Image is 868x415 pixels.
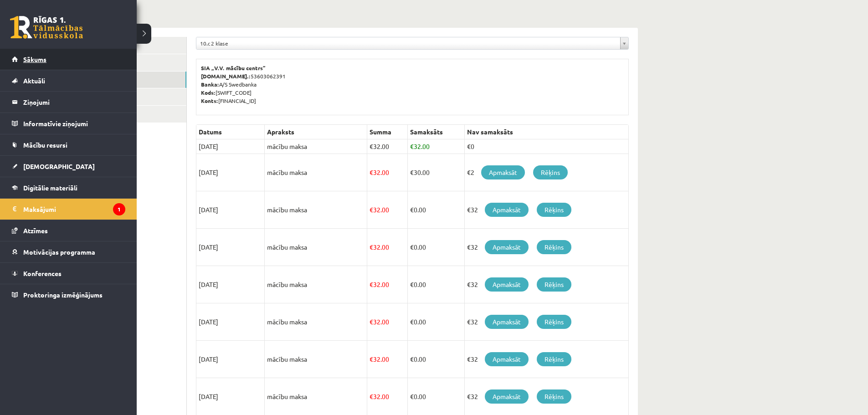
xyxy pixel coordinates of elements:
[370,280,373,288] span: €
[196,154,265,191] td: [DATE]
[367,139,408,154] td: 32.00
[113,203,125,215] i: 1
[12,156,125,177] a: [DEMOGRAPHIC_DATA]
[464,125,628,139] th: Nav samaksāts
[410,205,414,214] span: €
[367,125,408,139] th: Summa
[407,266,464,303] td: 0.00
[407,139,464,154] td: 32.00
[370,142,373,150] span: €
[370,318,373,326] span: €
[370,355,373,363] span: €
[537,315,571,329] a: Rēķins
[201,97,218,104] b: Konts:
[537,277,571,292] a: Rēķins
[10,16,83,39] a: Rīgas 1. Tālmācības vidusskola
[407,303,464,341] td: 0.00
[537,240,571,254] a: Rēķins
[407,154,464,191] td: 30.00
[196,139,265,154] td: [DATE]
[12,220,125,241] a: Atzīmes
[265,125,367,139] th: Apraksts
[12,177,125,198] a: Digitālie materiāli
[407,125,464,139] th: Samaksāts
[537,352,571,366] a: Rēķins
[12,113,125,134] a: Informatīvie ziņojumi
[12,92,125,113] a: Ziņojumi
[23,291,103,299] span: Proktoringa izmēģinājums
[367,303,408,341] td: 32.00
[537,203,571,217] a: Rēķins
[367,341,408,378] td: 32.00
[201,64,624,105] p: 53603062391 A/S Swedbanka [SWIFT_CODE] [FINANCIAL_ID]
[485,389,529,404] a: Apmaksāt
[12,70,125,91] a: Aktuāli
[23,184,77,192] span: Digitālie materiāli
[265,191,367,229] td: mācību maksa
[23,199,125,220] legend: Maksājumi
[12,241,125,262] a: Motivācijas programma
[12,199,125,220] a: Maksājumi1
[370,392,373,400] span: €
[12,284,125,305] a: Proktoringa izmēģinājums
[23,55,46,63] span: Sākums
[23,77,45,85] span: Aktuāli
[410,280,414,288] span: €
[265,341,367,378] td: mācību maksa
[410,243,414,251] span: €
[464,139,628,154] td: €0
[196,125,265,139] th: Datums
[23,248,95,256] span: Motivācijas programma
[12,134,125,155] a: Mācību resursi
[367,154,408,191] td: 32.00
[370,243,373,251] span: €
[410,392,414,400] span: €
[485,203,529,217] a: Apmaksāt
[533,165,568,179] a: Rēķins
[367,229,408,266] td: 32.00
[367,266,408,303] td: 32.00
[410,168,414,176] span: €
[265,229,367,266] td: mācību maksa
[464,154,628,191] td: €2
[23,141,67,149] span: Mācību resursi
[370,168,373,176] span: €
[23,92,125,113] legend: Ziņojumi
[485,315,529,329] a: Apmaksāt
[201,89,216,96] b: Kods:
[23,113,125,134] legend: Informatīvie ziņojumi
[201,72,251,80] b: [DOMAIN_NAME].:
[201,64,266,72] b: SIA „V.V. mācību centrs”
[196,191,265,229] td: [DATE]
[485,277,529,292] a: Apmaksāt
[485,240,529,254] a: Apmaksāt
[464,266,628,303] td: €32
[464,303,628,341] td: €32
[464,229,628,266] td: €32
[196,341,265,378] td: [DATE]
[481,165,525,179] a: Apmaksāt
[410,355,414,363] span: €
[367,191,408,229] td: 32.00
[485,352,529,366] a: Apmaksāt
[12,49,125,70] a: Sākums
[410,318,414,326] span: €
[23,162,95,170] span: [DEMOGRAPHIC_DATA]
[407,191,464,229] td: 0.00
[23,269,62,277] span: Konferences
[265,154,367,191] td: mācību maksa
[265,139,367,154] td: mācību maksa
[370,205,373,214] span: €
[407,341,464,378] td: 0.00
[196,266,265,303] td: [DATE]
[410,142,414,150] span: €
[196,37,628,49] a: 10.c2 klase
[407,229,464,266] td: 0.00
[265,266,367,303] td: mācību maksa
[537,389,571,404] a: Rēķins
[464,191,628,229] td: €32
[201,81,219,88] b: Banka:
[265,303,367,341] td: mācību maksa
[464,341,628,378] td: €32
[23,226,48,235] span: Atzīmes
